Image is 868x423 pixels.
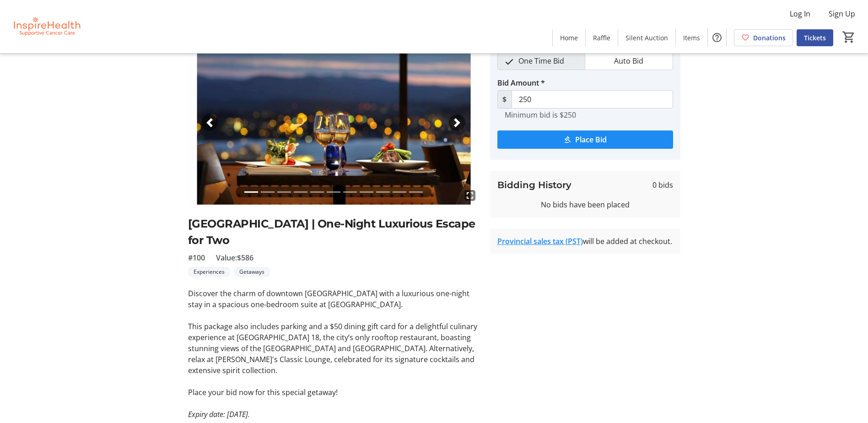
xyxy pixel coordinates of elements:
[188,267,230,277] tr-label-badge: Experiences
[497,90,512,108] span: $
[5,4,87,49] img: InspireHealth Supportive Cancer Care's Logo
[790,8,810,19] span: Log In
[708,28,726,47] button: Help
[188,387,479,398] p: Place your bid now for this special getaway!
[609,52,649,70] span: Auto Bid
[497,236,673,247] div: will be added at checkout.
[782,6,818,21] button: Log In
[188,321,479,376] p: This package also includes parking and a $50 dining gift card for a delightful culinary experienc...
[841,29,857,45] button: Cart
[497,199,673,210] div: No bids have been placed
[216,252,253,263] span: Value: $586
[797,29,833,46] a: Tickets
[676,29,707,46] a: Items
[652,179,673,190] span: 0 bids
[593,33,610,43] span: Raffle
[497,236,583,246] a: Provincial sales tax (PST)
[188,409,250,419] em: Expiry date: [DATE].
[734,29,793,46] a: Donations
[464,190,475,201] mat-icon: fullscreen
[829,8,855,19] span: Sign Up
[804,33,826,43] span: Tickets
[497,130,673,149] button: Place Bid
[575,134,607,145] span: Place Bid
[188,216,479,249] h2: [GEOGRAPHIC_DATA] | One-Night Luxurious Escape for Two
[753,33,786,43] span: Donations
[618,29,675,46] a: Silent Auction
[188,41,479,205] img: Image
[625,33,668,43] span: Silent Auction
[497,77,545,88] label: Bid Amount *
[683,33,700,43] span: Items
[234,267,270,277] tr-label-badge: Getaways
[188,252,205,263] span: #100
[188,288,479,310] p: Discover the charm of downtown [GEOGRAPHIC_DATA] with a luxurious one-night stay in a spacious on...
[505,110,576,119] tr-hint: Minimum bid is $250
[553,29,585,46] a: Home
[586,29,618,46] a: Raffle
[497,178,571,192] h3: Bidding History
[560,33,578,43] span: Home
[513,52,570,70] span: One Time Bid
[821,6,863,21] button: Sign Up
